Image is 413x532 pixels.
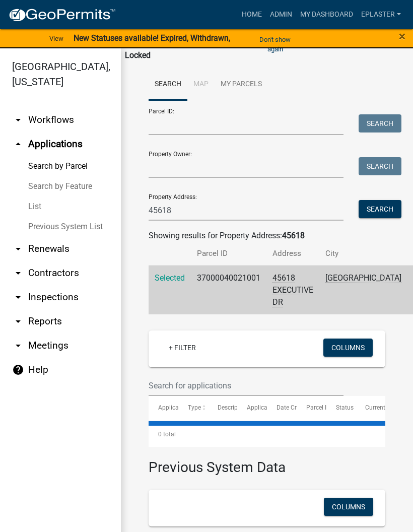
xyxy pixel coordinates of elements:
datatable-header-cell: Application Number [149,396,178,420]
i: arrow_drop_up [12,138,24,150]
span: Applicant [247,404,273,411]
span: Status [336,404,354,411]
span: × [399,29,405,43]
button: Close [399,30,405,42]
button: Don't show again [248,31,302,57]
a: + Filter [161,339,204,357]
button: Search [359,200,401,218]
strong: 45618 [282,231,305,240]
a: Admin [266,5,296,24]
button: Columns [324,498,373,516]
a: My Dashboard [296,5,357,24]
a: My Parcels [215,69,268,101]
button: Columns [323,339,373,357]
datatable-header-cell: Applicant [237,396,267,420]
i: arrow_drop_down [12,315,24,327]
datatable-header-cell: Description [208,396,238,420]
td: 37000040021001 [191,265,266,314]
div: Showing results for Property Address: [149,230,385,242]
i: arrow_drop_down [12,291,24,303]
datatable-header-cell: Type [178,396,208,420]
i: arrow_drop_down [12,340,24,352]
i: arrow_drop_down [12,267,24,279]
div: 0 total [149,422,385,447]
th: Address [266,242,319,265]
i: help [12,364,24,376]
span: Parcel ID [306,404,330,411]
datatable-header-cell: Date Created [267,396,297,420]
datatable-header-cell: Current Activity [356,396,385,420]
a: Selected [155,273,185,283]
input: Search for applications [149,375,343,396]
span: Type [188,404,201,411]
button: Search [359,157,401,175]
datatable-header-cell: Status [326,396,356,420]
button: Search [359,114,401,132]
a: Search [149,69,187,101]
a: eplaster [357,5,405,24]
span: Description [218,404,248,411]
span: Date Created [277,404,312,411]
a: Home [238,5,266,24]
i: arrow_drop_down [12,114,24,126]
a: View [45,30,67,47]
i: arrow_drop_down [12,243,24,255]
span: Application Number [158,404,213,411]
h3: Previous System Data [149,447,385,478]
strong: New Statuses available! Expired, Withdrawn, Locked [74,33,230,60]
th: City [319,242,407,265]
th: Parcel ID [191,242,266,265]
span: Current Activity [365,404,407,411]
datatable-header-cell: Parcel ID [297,396,326,420]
